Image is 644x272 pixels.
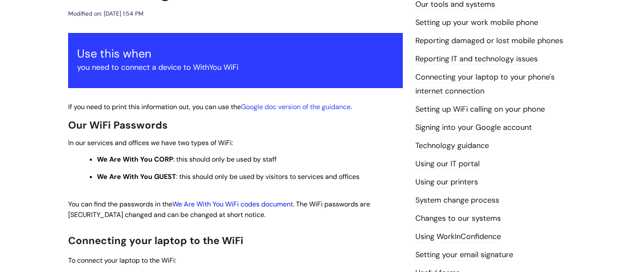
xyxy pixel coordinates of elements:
[97,155,276,164] span: : this should only be used by staff
[415,122,532,133] a: Signing into your Google account
[415,54,538,65] a: Reporting IT and technology issues
[77,60,394,74] p: you need to connect a device to WithYou WiFi
[415,17,538,28] a: Setting up your work mobile phone
[415,195,499,206] a: System change process
[68,200,370,219] span: You can find the passwords in the . The WiFi passwords are [SECURITY_DATA] changed and can be cha...
[415,72,555,96] a: Connecting your laptop to your phone's internet connection
[415,104,545,115] a: Setting up WiFi calling on your phone
[415,159,480,170] a: Using our IT portal
[97,172,359,181] span: : this should only be used by visitors to services and offices
[415,231,501,242] a: Using WorkInConfidence
[241,102,351,111] a: Google doc version of the guidance
[68,118,168,132] span: Our WiFi Passwords
[97,155,173,164] strong: We Are With You CORP
[172,200,293,209] a: We Are With You WiFi codes document
[415,177,478,188] a: Using our printers
[77,47,394,60] h3: Use this when
[68,8,144,19] div: Modified on: [DATE] 1:54 PM
[68,256,176,265] span: To connect your laptop to the WiFi:
[68,234,243,247] span: Connecting your laptop to the WiFi
[415,213,501,224] a: Changes to our systems
[415,250,513,261] a: Setting your email signature
[415,140,489,151] a: Technology guidance
[415,36,563,47] a: Reporting damaged or lost mobile phones
[97,172,176,181] strong: We Are With You GUEST
[68,138,233,147] span: In our services and offices we have two types of WiFi:
[68,102,352,111] span: If you need to print this information out, you can use the .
